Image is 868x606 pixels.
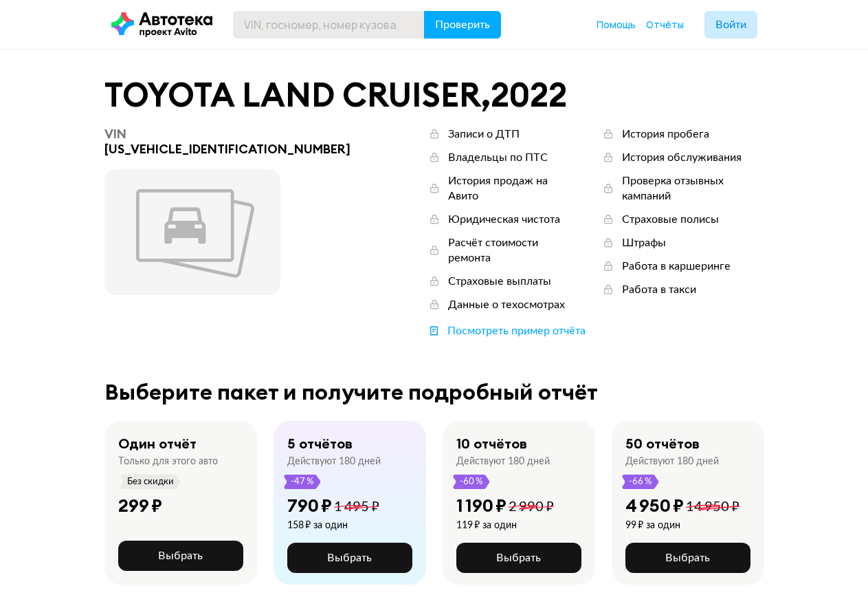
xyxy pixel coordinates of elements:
[233,11,425,39] input: VIN, госномер, номер кузова
[622,127,709,142] div: История пробега
[625,455,719,468] div: Действуют 180 дней
[625,543,750,573] button: Выбрать
[448,212,560,227] div: Юридическая чистота
[597,18,636,31] span: Помощь
[435,19,490,30] span: Проверить
[456,435,527,453] div: 10 отчётов
[118,435,197,453] div: Один отчёт
[509,500,554,514] span: 2 990 ₽
[287,435,353,453] div: 5 отчётов
[118,541,243,571] button: Выбрать
[622,212,719,227] div: Страховые полисы
[628,475,653,489] span: -66 %
[456,455,550,468] div: Действуют 180 дней
[622,173,764,204] div: Проверка отзывных кампаний
[456,495,507,517] div: 1 190 ₽
[118,455,218,468] div: Только для этого авто
[448,235,573,266] div: Расчёт стоимости ремонта
[126,475,175,489] span: Без скидки
[287,495,332,517] div: 790 ₽
[290,475,315,489] span: -47 %
[448,297,565,312] div: Данные о техосмотрах
[448,150,548,165] div: Владельцы по ПТС
[448,127,520,142] div: Записи о ДТП
[715,19,746,30] span: Войти
[424,11,501,39] button: Проверить
[118,495,162,517] div: 299 ₽
[597,18,636,32] a: Помощь
[622,150,742,165] div: История обслуживания
[686,500,739,514] span: 14 950 ₽
[104,77,764,113] div: TOYOTA LAND CRUISER , 2022
[427,323,586,338] a: Посмотреть пример отчёта
[625,495,684,517] div: 4 950 ₽
[287,543,412,573] button: Выбрать
[104,380,764,404] div: Выберите пакет и получите подробный отчёт
[665,552,710,563] span: Выбрать
[456,543,581,573] button: Выбрать
[704,11,757,39] button: Войти
[334,500,379,514] span: 1 495 ₽
[625,435,700,453] div: 50 отчётов
[327,552,372,563] span: Выбрать
[158,550,203,561] span: Выбрать
[104,127,359,157] div: [US_VEHICLE_IDENTIFICATION_NUMBER]
[104,126,126,142] span: VIN
[646,18,684,31] span: Отчёты
[456,519,554,532] div: 119 ₽ за один
[625,519,739,532] div: 99 ₽ за один
[287,519,379,532] div: 158 ₽ за один
[496,552,541,563] span: Выбрать
[622,259,731,274] div: Работа в каршеринге
[646,18,684,32] a: Отчёты
[622,282,696,297] div: Работа в такси
[447,323,586,338] div: Посмотреть пример отчёта
[448,173,573,204] div: История продаж на Авито
[622,235,666,250] div: Штрафы
[448,274,551,289] div: Страховые выплаты
[287,455,381,468] div: Действуют 180 дней
[459,475,484,489] span: -60 %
